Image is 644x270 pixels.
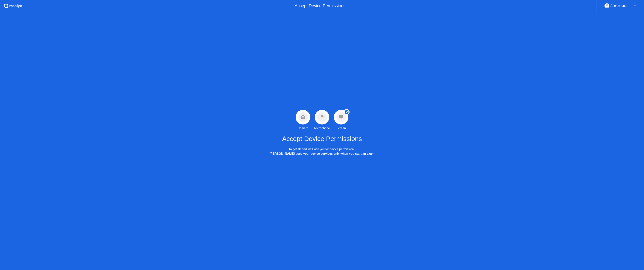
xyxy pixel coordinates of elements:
div: Screen [336,126,346,130]
b: [PERSON_NAME] uses your device services only when you start an exam [270,152,374,155]
div: To get started we’ll ask you for device permission.. [270,147,374,156]
h1: Accept Device Permissions [282,134,362,144]
div: Microphone [314,126,330,130]
div: ▼ [634,3,636,8]
div: Anonymous [610,3,626,8]
div: Camera [298,126,308,130]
